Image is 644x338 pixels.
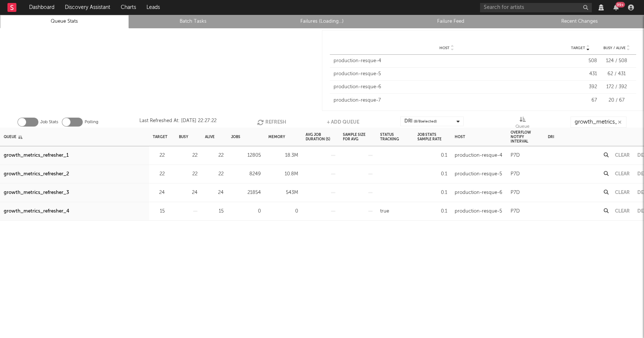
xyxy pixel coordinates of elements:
[133,17,254,26] a: Batch Tasks
[455,129,465,145] div: Host
[4,151,69,160] a: growth_metrics_refresher_1
[519,17,640,26] a: Recent Changes
[515,117,530,131] div: Queue
[205,188,224,197] div: 24
[414,117,437,126] span: ( 8 / 8 selected)
[601,97,632,104] div: 20 / 67
[179,188,198,197] div: 24
[153,207,165,216] div: 15
[153,188,165,197] div: 24
[615,190,630,195] button: Clear
[511,170,520,179] div: P7D
[391,17,511,26] a: Failure Feed
[205,129,215,145] div: Alive
[417,207,447,216] div: 0.1
[257,117,286,128] button: Refresh
[603,46,626,50] span: Busy / Alive
[601,70,632,78] div: 62 / 431
[480,3,592,12] input: Search for artists
[417,188,447,197] div: 0.1
[380,207,389,216] div: true
[615,172,630,176] button: Clear
[563,57,597,65] div: 508
[380,129,410,145] div: Status Tracking
[231,170,261,179] div: 8249
[601,57,632,65] div: 124 / 508
[455,207,502,216] div: production-resque-5
[615,209,630,214] button: Clear
[571,46,585,50] span: Target
[511,151,520,160] div: P7D
[343,129,373,145] div: Sample Size For Avg
[40,118,58,127] label: Job Stats
[153,151,165,160] div: 22
[205,151,224,160] div: 22
[139,117,217,128] div: Last Refreshed At: [DATE] 22:27:22
[334,83,560,91] div: production-resque-6
[511,207,520,216] div: P7D
[601,83,632,91] div: 172 / 392
[268,188,298,197] div: 543M
[153,129,167,145] div: Target
[571,117,626,128] input: Search...
[515,122,530,131] div: Queue
[306,129,335,145] div: Avg Job Duration (s)
[231,207,261,216] div: 0
[179,129,188,145] div: Busy
[616,2,625,7] div: 99 +
[268,170,298,179] div: 10.8M
[417,170,447,179] div: 0.1
[4,188,69,197] a: growth_metrics_refresher_3
[615,153,630,158] button: Clear
[455,170,502,179] div: production-resque-5
[4,170,69,179] a: growth_metrics_refresher_2
[613,4,619,10] button: 99+
[179,170,198,179] div: 22
[417,151,447,160] div: 0.1
[455,188,502,197] div: production-resque-6
[268,207,298,216] div: 0
[205,170,224,179] div: 22
[548,129,554,145] div: DRI
[511,129,540,145] div: Overflow Notify Interval
[231,188,261,197] div: 21854
[231,129,240,145] div: Jobs
[4,17,125,26] a: Queue Stats
[563,97,597,104] div: 67
[4,129,22,145] div: Queue
[85,118,98,127] label: Polling
[404,117,437,126] div: DRI
[334,70,560,78] div: production-resque-5
[563,83,597,91] div: 392
[4,207,69,216] a: growth_metrics_refresher_4
[563,70,597,78] div: 431
[334,97,560,104] div: production-resque-7
[327,117,359,128] button: + Add Queue
[455,151,502,160] div: production-resque-4
[179,151,198,160] div: 22
[231,151,261,160] div: 12805
[511,188,520,197] div: P7D
[262,17,382,26] a: Failures (Loading...)
[417,129,447,145] div: Job Stats Sample Rate
[268,151,298,160] div: 18.3M
[334,57,560,65] div: production-resque-4
[205,207,224,216] div: 15
[153,170,165,179] div: 22
[268,129,285,145] div: Memory
[439,46,449,50] span: Host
